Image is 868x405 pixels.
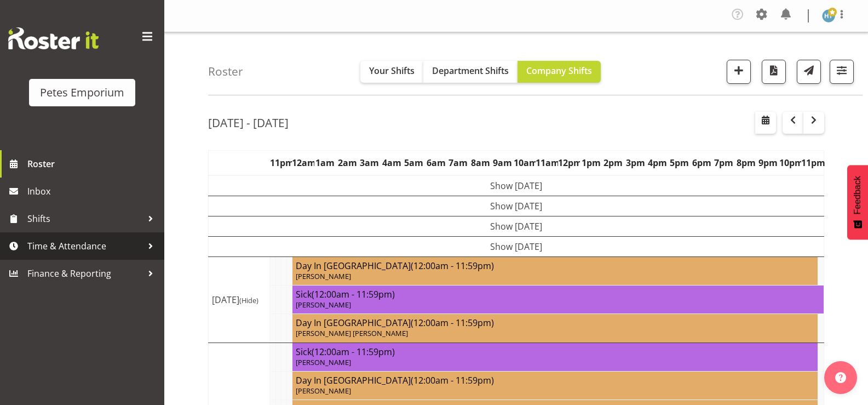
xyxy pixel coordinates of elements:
span: (Hide) [239,295,258,305]
span: Shifts [27,210,142,227]
td: Show [DATE] [209,175,824,196]
td: Show [DATE] [209,216,824,237]
th: 6am [425,151,447,176]
th: 8pm [735,151,757,176]
span: [PERSON_NAME] [296,386,351,396]
th: 3am [359,151,381,176]
th: 10pm [779,151,801,176]
th: 4am [381,151,403,176]
td: [DATE] [209,257,270,343]
img: helena-tomlin701.jpg [822,9,835,22]
button: Feedback - Show survey [847,165,868,239]
h4: Roster [208,65,243,78]
th: 6pm [691,151,712,176]
th: 1pm [580,151,602,176]
span: (12:00am - 11:59pm) [312,346,395,358]
img: help-xxl-2.png [835,372,846,383]
th: 7am [447,151,469,176]
span: (12:00am - 11:59pm) [411,260,494,272]
span: [PERSON_NAME] [296,271,351,281]
button: Filter Shifts [830,60,854,84]
span: Company Shifts [526,65,592,77]
span: Inbox [27,183,159,199]
button: Select a specific date within the roster. [755,112,776,134]
th: 5pm [669,151,691,176]
span: (12:00am - 11:59pm) [411,374,494,386]
button: Send a list of all shifts for the selected filtered period to all rostered employees. [797,60,821,84]
th: 2am [336,151,358,176]
span: [PERSON_NAME] [296,357,351,367]
span: Department Shifts [432,65,509,77]
th: 10am [514,151,536,176]
th: 12pm [558,151,580,176]
span: [PERSON_NAME] [PERSON_NAME] [296,328,408,338]
span: Finance & Reporting [27,265,142,282]
h4: Day In [GEOGRAPHIC_DATA] [296,260,814,271]
th: 1am [314,151,336,176]
span: (12:00am - 11:59pm) [312,288,395,300]
span: [PERSON_NAME] [296,300,351,310]
span: Your Shifts [369,65,415,77]
h2: [DATE] - [DATE] [208,116,289,130]
th: 12am [292,151,314,176]
th: 11am [536,151,557,176]
th: 11pm [270,151,292,176]
h4: Sick [296,346,814,357]
button: Download a PDF of the roster according to the set date range. [762,60,786,84]
div: Petes Emporium [40,84,124,101]
th: 7pm [713,151,735,176]
th: 2pm [602,151,624,176]
button: Department Shifts [423,61,518,83]
td: Show [DATE] [209,196,824,216]
span: Feedback [853,176,863,214]
th: 9pm [757,151,779,176]
th: 4pm [646,151,668,176]
img: Rosterit website logo [8,27,99,49]
button: Your Shifts [360,61,423,83]
button: Company Shifts [518,61,601,83]
td: Show [DATE] [209,237,824,257]
button: Add a new shift [727,60,751,84]
th: 3pm [624,151,646,176]
th: 11pm [801,151,824,176]
span: Roster [27,156,159,172]
h4: Sick [296,289,820,300]
h4: Day In [GEOGRAPHIC_DATA] [296,375,814,386]
span: Time & Attendance [27,238,142,254]
th: 9am [491,151,513,176]
th: 8am [469,151,491,176]
th: 5am [403,151,425,176]
span: (12:00am - 11:59pm) [411,317,494,329]
h4: Day In [GEOGRAPHIC_DATA] [296,317,814,328]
